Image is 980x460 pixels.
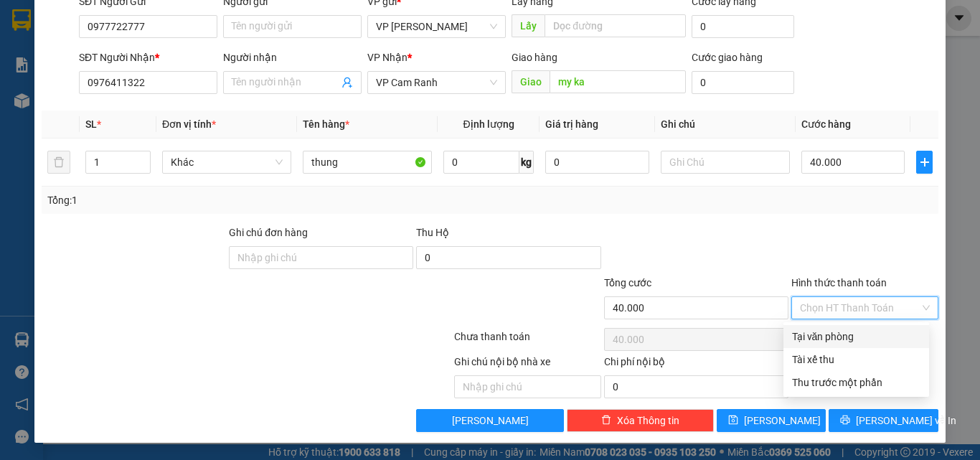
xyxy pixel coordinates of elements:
[416,227,449,238] span: Thu Hộ
[692,15,794,38] input: Cước lấy hàng
[229,227,308,238] label: Ghi chú đơn hàng
[792,329,920,344] div: Tại văn phòng
[661,151,790,174] input: Ghi Chú
[512,70,550,93] span: Giao
[601,415,611,426] span: delete
[744,413,821,428] span: [PERSON_NAME]
[79,50,217,65] div: SĐT Người Nhận
[728,415,738,426] span: save
[47,151,70,174] button: delete
[792,375,920,390] div: Thu trước một phần
[604,277,651,288] span: Tổng cước
[840,415,850,426] span: printer
[162,118,216,130] span: Đơn vị tính
[792,352,920,367] div: Tài xế thu
[454,354,601,375] div: Ghi chú nội bộ nhà xe
[223,50,362,65] div: Người nhận
[47,192,380,208] div: Tổng: 1
[303,151,432,174] input: VD: Bàn, Ghế
[604,354,788,375] div: Chi phí nội bộ
[550,70,686,93] input: Dọc đường
[545,151,649,174] input: 0
[367,52,407,63] span: VP Nhận
[341,77,353,88] span: user-add
[545,118,598,130] span: Giá trị hàng
[229,246,413,269] input: Ghi chú đơn hàng
[85,118,97,130] span: SL
[416,409,563,432] button: [PERSON_NAME]
[463,118,514,130] span: Định lượng
[692,52,763,63] label: Cước giao hàng
[829,409,938,432] button: printer[PERSON_NAME] và In
[512,52,557,63] span: Giao hàng
[917,156,932,168] span: plus
[134,151,150,162] span: Increase Value
[452,413,529,428] span: [PERSON_NAME]
[801,118,851,130] span: Cước hàng
[453,329,603,354] div: Chưa thanh toán
[138,164,147,172] span: down
[567,409,714,432] button: deleteXóa Thông tin
[692,71,794,94] input: Cước giao hàng
[512,14,545,37] span: Lấy
[545,14,686,37] input: Dọc đường
[519,151,534,174] span: kg
[376,16,497,37] span: VP Phan Rang
[655,111,796,139] th: Ghi chú
[717,409,826,432] button: save[PERSON_NAME]
[171,151,283,173] span: Khác
[134,162,150,173] span: Decrease Value
[376,72,497,93] span: VP Cam Ranh
[454,375,601,398] input: Nhập ghi chú
[791,277,887,288] label: Hình thức thanh toán
[916,151,933,174] button: plus
[856,413,956,428] span: [PERSON_NAME] và In
[138,154,147,162] span: up
[617,413,679,428] span: Xóa Thông tin
[303,118,349,130] span: Tên hàng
